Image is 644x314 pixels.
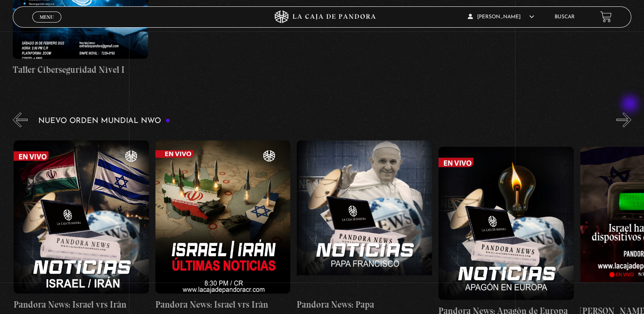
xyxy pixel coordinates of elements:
[555,14,575,20] a: Buscar
[468,14,534,20] span: [PERSON_NAME]
[616,112,631,127] button: Next
[13,112,28,127] button: Previous
[40,14,54,20] span: Menu
[37,22,57,28] span: Cerrar
[38,117,170,125] h3: Nuevo Orden Mundial NWO
[13,63,148,77] h4: Taller Ciberseguridad Nivel I
[600,11,612,23] a: View your shopping cart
